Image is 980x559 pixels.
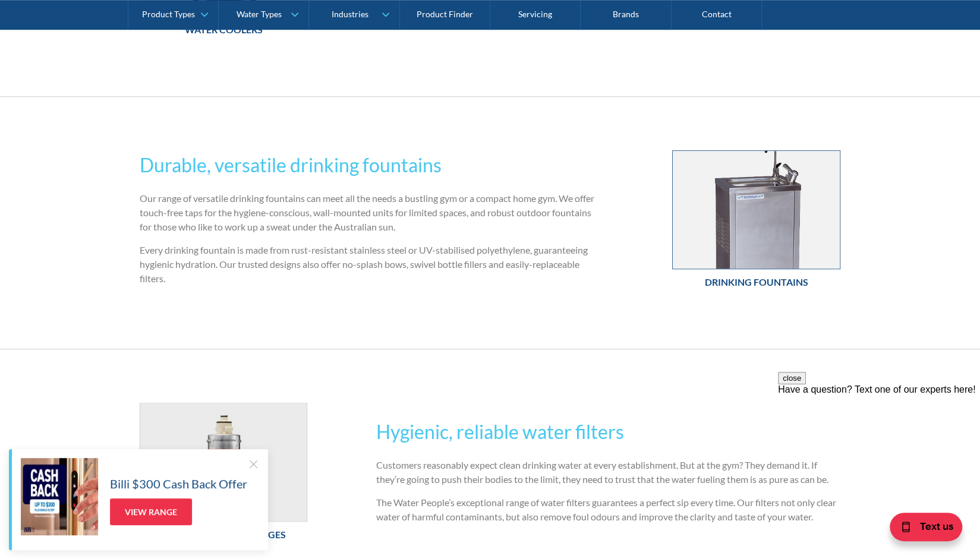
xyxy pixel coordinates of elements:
[110,498,192,525] a: View Range
[140,191,604,234] p: Our range of versatile drinking fountains can meet all the needs a bustling gym or a compact home...
[110,475,247,492] h5: Billi $300 Cash Back Offer
[376,418,840,446] h2: Hygienic, reliable water filters
[142,10,195,20] div: Product Types
[376,495,840,524] p: The Water People’s exceptional range of water filters guarantees a perfect sip every time. Our fi...
[672,275,840,289] h6: Drinking Fountains
[861,500,980,559] iframe: podium webchat widget bubble
[672,150,840,295] a: Drinking FountainsDrinking Fountains
[140,403,307,521] img: Drinking Fountains
[673,151,840,269] img: Drinking Fountains
[140,403,308,548] a: Drinking FountainsWater Filter Cartridges
[331,10,368,20] div: Industries
[237,10,282,20] div: Water Types
[778,372,980,514] iframe: podium webchat widget prompt
[140,243,604,286] p: Every drinking fountain is made from rust-resistant stainless steel or UV-stabilised polyethylene...
[376,458,840,487] p: Customers reasonably expect clean drinking water at every establishment. But at the gym? They dem...
[21,458,98,535] img: Billi $300 Cash Back Offer
[140,151,604,179] h2: Durable, versatile drinking fountains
